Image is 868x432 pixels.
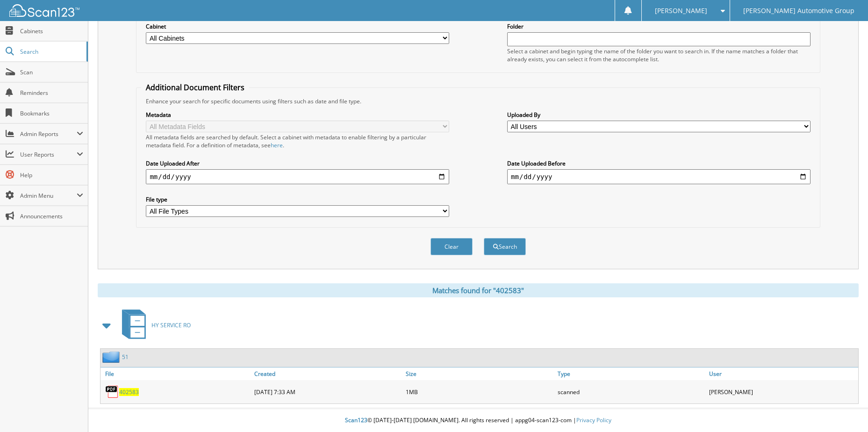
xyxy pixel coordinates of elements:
img: folder2.png [102,351,122,363]
div: [DATE] 7:33 AM [252,382,403,401]
div: Select a cabinet and begin typing the name of the folder you want to search in. If the name match... [507,47,811,63]
a: User [707,367,858,380]
a: here [271,141,283,149]
span: Scan123 [345,416,367,424]
span: Search [20,48,82,56]
div: © [DATE]-[DATE] [DOMAIN_NAME]. All rights reserved | appg04-scan123-com | [88,409,868,432]
span: [PERSON_NAME] Automotive Group [743,8,854,14]
button: Search [484,238,526,255]
button: Clear [430,238,473,255]
label: Date Uploaded After [146,159,449,167]
input: start [146,169,449,184]
a: 402583 [119,388,139,396]
label: File type [146,195,449,203]
div: scanned [555,382,707,401]
label: Date Uploaded Before [507,159,811,167]
legend: Additional Document Filters [141,82,249,93]
a: Privacy Policy [576,416,611,424]
div: All metadata fields are searched by default. Select a cabinet with metadata to enable filtering b... [146,133,449,149]
img: scan123-logo-white.svg [9,4,79,17]
span: Cabinets [20,27,83,35]
span: Help [20,171,83,179]
span: Scan [20,68,83,76]
input: end [507,169,811,184]
span: Announcements [20,212,83,220]
div: Matches found for "402583" [98,283,859,297]
label: Folder [507,22,811,30]
span: [PERSON_NAME] [655,8,707,14]
label: Metadata [146,111,449,119]
span: Bookmarks [20,109,83,117]
img: PDF.png [105,385,119,399]
a: File [100,367,252,380]
a: Type [555,367,707,380]
span: HY SERVICE RO [151,321,191,329]
label: Cabinet [146,22,449,30]
label: Uploaded By [507,111,811,119]
a: HY SERVICE RO [116,307,191,344]
div: Enhance your search for specific documents using filters such as date and file type. [141,97,815,105]
iframe: Chat Widget [821,387,868,432]
span: Admin Menu [20,192,77,200]
div: [PERSON_NAME] [707,382,858,401]
span: Admin Reports [20,130,77,138]
span: User Reports [20,151,77,158]
a: Created [252,367,403,380]
span: Reminders [20,89,83,97]
div: 1MB [403,382,555,401]
a: 51 [122,353,129,361]
a: Size [403,367,555,380]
